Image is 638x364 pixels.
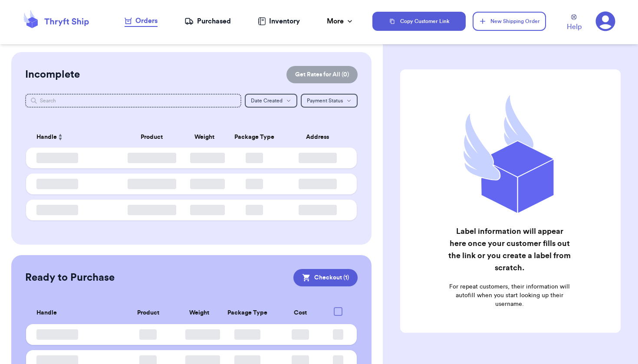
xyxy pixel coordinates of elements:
span: Date Created [251,98,283,103]
th: Weight [185,127,224,148]
th: Package Type [224,127,284,148]
button: Payment Status [301,94,358,108]
a: Inventory [258,16,300,26]
button: Checkout (1) [293,269,358,286]
a: Help [567,14,582,32]
th: Product [116,302,180,324]
div: More [327,16,354,26]
th: Weight [180,302,219,324]
span: Handle [36,308,57,318]
span: Payment Status [307,98,343,103]
p: For repeat customers, their information will autofill when you start looking up their username. [448,282,571,308]
th: Cost [276,302,325,324]
button: Get Rates for All (0) [286,66,358,83]
span: Handle [36,133,57,142]
button: Copy Customer Link [372,12,466,31]
input: Search [25,94,241,108]
button: Date Created [245,94,297,108]
button: New Shipping Order [473,12,546,31]
th: Address [284,127,356,148]
button: Sort ascending [57,132,64,142]
div: Orders [125,16,158,26]
th: Package Type [219,302,276,324]
h2: Incomplete [25,68,80,82]
a: Orders [125,16,158,27]
span: Help [567,22,582,32]
h2: Ready to Purchase [25,271,115,285]
a: Purchased [184,16,231,26]
h2: Label information will appear here once your customer fills out the link or you create a label fr... [448,225,571,274]
th: Product [119,127,185,148]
